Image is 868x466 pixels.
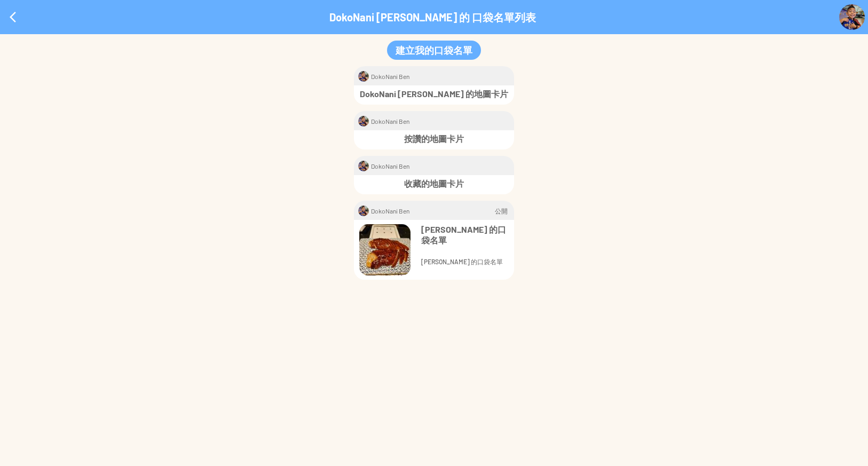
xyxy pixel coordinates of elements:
[387,41,481,60] button: 建立我的口袋名單
[329,11,536,23] p: DokoNani [PERSON_NAME] 的 口袋名單列表
[358,133,510,144] p: 按讚的地圖卡片
[371,161,409,171] p: DokoNani Ben
[371,116,409,127] p: DokoNani Ben
[421,256,509,267] p: [PERSON_NAME] 的口袋名單
[495,206,508,216] div: 公開
[358,178,510,189] p: 收藏的地圖卡片
[421,224,509,246] p: [PERSON_NAME] 的口袋名單
[358,89,510,99] p: DokoNani [PERSON_NAME] 的地圖卡片
[359,224,411,275] img: Visruth.jpg not found
[371,206,491,216] div: DokoNani Ben
[839,4,865,30] img: Visruth.jpg not found
[358,71,369,82] img: Visruth.jpg not found
[358,116,369,127] img: Visruth.jpg not found
[371,71,409,82] p: DokoNani Ben
[358,206,369,216] img: Visruth.jpg not found
[358,161,369,171] img: Visruth.jpg not found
